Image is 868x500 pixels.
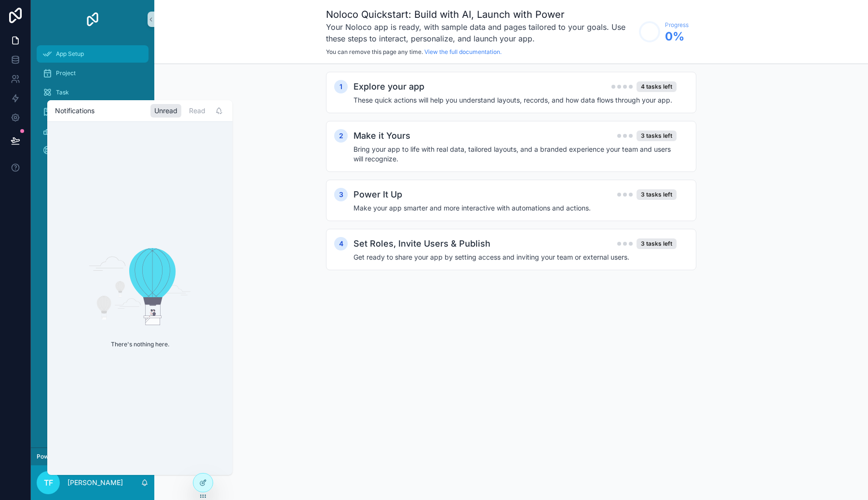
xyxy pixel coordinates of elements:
[665,29,689,44] span: 0 %
[37,103,149,120] a: Client
[37,65,149,82] a: Project
[85,12,100,27] img: App logo
[37,122,149,140] a: Payment
[326,21,634,44] h3: Your Noloco app is ready, with sample data and pages tailored to your goals. Use these steps to i...
[31,39,154,171] div: scrollable content
[31,447,154,465] a: Powered by
[37,453,69,461] span: Powered by
[56,89,69,96] span: Task
[44,477,53,488] span: TF
[37,84,149,101] a: Task
[37,142,149,159] a: Time Log
[56,69,76,77] span: Project
[326,8,634,21] h1: Noloco Quickstart: Build with AI, Launch with Power
[68,478,123,487] p: [PERSON_NAME]
[150,104,181,118] div: Unread
[37,45,149,63] a: App Setup
[56,50,84,58] span: App Setup
[326,48,423,55] span: You can remove this page any time.
[103,333,177,356] p: There's nothing here.
[424,48,502,55] a: View the full documentation.
[185,104,209,118] div: Read
[55,106,95,116] h1: Notifications
[665,21,689,29] span: Progress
